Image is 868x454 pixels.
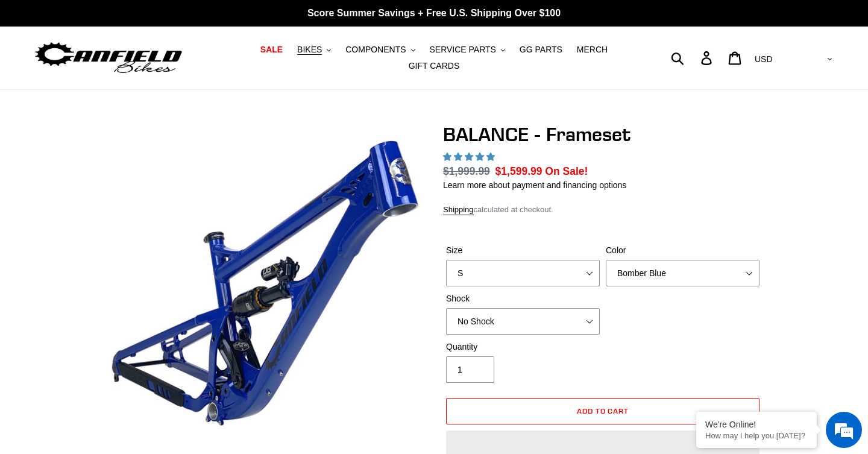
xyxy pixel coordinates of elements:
a: Shipping [443,205,474,215]
input: Search [678,45,708,71]
p: How may I help you today? [705,431,808,440]
span: Add to cart [577,406,629,415]
button: SERVICE PARTS [423,42,511,58]
label: Size [446,244,600,257]
img: Canfield Bikes [33,39,184,77]
button: COMPONENTS [339,42,421,58]
span: SERVICE PARTS [429,45,495,55]
span: 5.00 stars [443,152,497,162]
span: GG PARTS [520,45,562,55]
div: calculated at checkout. [443,204,763,216]
img: BALANCE - Frameset [108,125,423,440]
label: Quantity [446,341,600,353]
button: Add to cart [446,398,759,424]
span: On Sale! [545,163,588,179]
div: We're Online! [705,420,808,429]
span: MERCH [577,45,608,55]
a: GIFT CARDS [403,58,466,74]
span: BIKES [297,45,322,55]
span: COMPONENTS [345,45,406,55]
a: GG PARTS [514,42,568,58]
a: MERCH [571,42,614,58]
span: GIFT CARDS [409,61,460,71]
span: SALE [260,45,283,55]
button: BIKES [291,42,337,58]
a: SALE [254,42,289,58]
h1: BALANCE - Frameset [443,123,763,146]
a: Learn more about payment and financing options [443,180,626,190]
span: $1,599.99 [495,165,542,177]
label: Shock [446,292,600,305]
label: Color [606,244,759,257]
s: $1,999.99 [443,165,490,177]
